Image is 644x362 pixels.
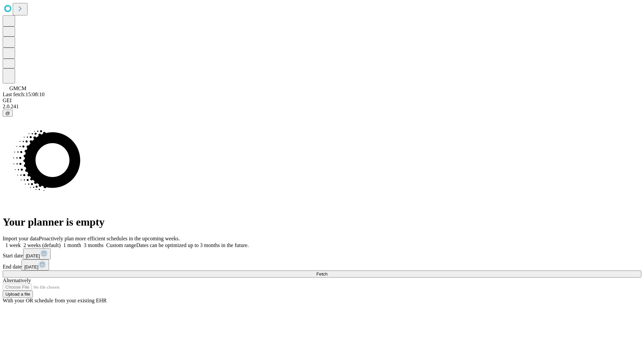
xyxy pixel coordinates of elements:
[3,291,33,298] button: Upload a file
[23,242,61,248] span: 2 weeks (default)
[136,242,249,248] span: Dates can be optimized up to 3 months in the future.
[3,98,641,104] div: GEI
[3,270,641,278] button: Fetch
[3,110,13,117] button: @
[24,264,38,269] span: [DATE]
[3,236,39,241] span: Import your data
[5,111,10,116] span: @
[3,104,641,110] div: 2.0.241
[26,253,40,258] span: [DATE]
[316,271,327,277] span: Fetch
[63,242,81,248] span: 1 month
[3,216,641,228] h1: Your planner is empty
[106,242,136,248] span: Custom range
[3,259,641,270] div: End date
[3,92,45,97] span: Last fetch: 15:08:10
[21,259,49,270] button: [DATE]
[5,242,21,248] span: 1 week
[3,248,641,259] div: Start date
[23,248,51,259] button: [DATE]
[84,242,104,248] span: 3 months
[9,85,26,91] span: GMCM
[3,278,31,283] span: Alternatively
[3,298,107,303] span: With your OR schedule from your existing EHR
[39,236,180,241] span: Proactively plan more efficient schedules in the upcoming weeks.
